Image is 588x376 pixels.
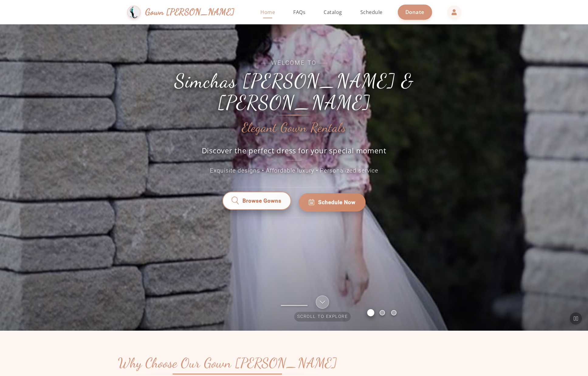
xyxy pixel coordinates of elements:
[242,198,281,206] span: Browse Gowns
[157,59,431,68] span: Welcome to
[294,312,351,322] span: Scroll to explore
[157,166,431,175] p: Exquisite designs • Affordable luxury • Personalized service
[157,70,431,113] h1: Simchas [PERSON_NAME] & [PERSON_NAME]
[195,145,393,160] p: Discover the perfect dress for your special moment
[127,5,141,19] img: Gown Gmach Logo
[360,9,383,16] span: Schedule
[260,9,275,16] span: Home
[293,9,305,16] span: FAQs
[127,4,240,21] a: Gown [PERSON_NAME]
[118,355,337,371] h2: Why Choose Our Gown [PERSON_NAME]
[318,198,356,206] span: Schedule Now
[242,121,346,135] h2: Elegant Gown Rentals
[405,9,425,16] span: Donate
[145,5,234,19] span: Gown [PERSON_NAME]
[398,5,432,19] a: Donate
[324,9,342,16] span: Catalog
